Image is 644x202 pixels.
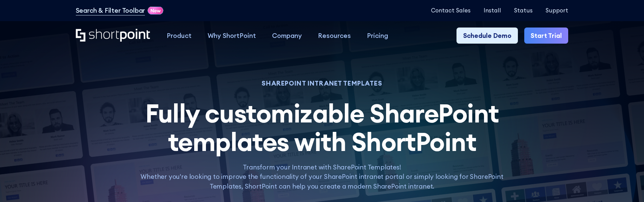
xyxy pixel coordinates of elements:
a: Resources [310,28,359,44]
a: Schedule Demo [457,28,518,44]
a: Search & Filter Toolbar [76,6,145,15]
iframe: Chat Widget [610,170,644,202]
p: Transform your Intranet with SharePoint Templates! Whether you're looking to improve the function... [133,162,510,191]
a: Company [264,28,310,44]
a: Why ShortPoint [200,28,264,44]
a: Home [76,29,151,43]
h1: SHAREPOINT INTRANET TEMPLATES [133,81,510,86]
a: Contact Sales [431,7,471,14]
a: Product [159,28,200,44]
div: Pricing [367,31,388,41]
div: Why ShortPoint [208,31,256,41]
a: Pricing [359,28,396,44]
div: Product [167,31,192,41]
span: Fully customizable SharePoint templates with ShortPoint [145,97,498,158]
a: Status [514,7,533,14]
a: Start Trial [524,28,568,44]
div: Resources [318,31,351,41]
a: Support [545,7,568,14]
a: Install [484,7,501,14]
div: Company [272,31,302,41]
